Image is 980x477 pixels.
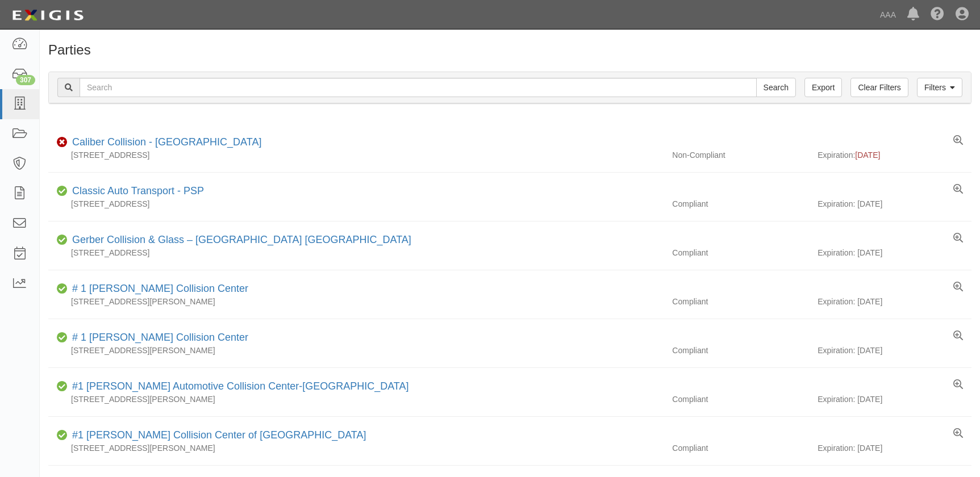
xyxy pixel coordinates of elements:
i: Compliant [57,236,68,244]
div: 307 [16,75,35,85]
div: Expiration: [818,149,971,161]
div: Expiration: [DATE] [818,198,971,210]
i: Compliant [57,187,68,195]
div: [STREET_ADDRESS][PERSON_NAME] [48,442,664,454]
a: Filters [917,78,962,97]
i: Compliant [57,383,68,391]
a: Caliber Collision - [GEOGRAPHIC_DATA] [72,136,261,148]
input: Search [80,78,757,97]
a: AAA [874,3,902,26]
div: Caliber Collision - Gainesville [68,135,261,150]
a: # 1 [PERSON_NAME] Collision Center [72,283,248,294]
div: #1 Cochran Automotive Collision Center-Monroeville [68,379,409,394]
i: Compliant [57,285,68,293]
div: Expiration: [DATE] [818,296,971,307]
div: [STREET_ADDRESS] [48,198,664,210]
div: Gerber Collision & Glass – Houston Brighton [68,233,411,248]
div: [STREET_ADDRESS] [48,149,664,161]
a: Export [804,78,842,97]
a: View results summary [953,428,963,440]
i: Help Center - Complianz [931,8,944,22]
h1: Parties [48,43,971,57]
div: # 1 Cochran Collision Center [68,330,248,345]
a: #1 [PERSON_NAME] Automotive Collision Center-[GEOGRAPHIC_DATA] [72,380,409,392]
div: Compliant [664,296,818,307]
a: View results summary [953,330,963,342]
div: #1 Cochran Collision Center of Greensburg [68,428,366,443]
i: Non-Compliant [57,139,68,147]
a: Classic Auto Transport - PSP [72,185,204,196]
i: Compliant [57,432,68,440]
a: # 1 [PERSON_NAME] Collision Center [72,332,248,343]
div: [STREET_ADDRESS] [48,247,664,258]
div: Expiration: [DATE] [818,247,971,258]
div: Expiration: [DATE] [818,394,971,405]
div: # 1 Cochran Collision Center [68,282,248,296]
span: [DATE] [855,150,880,160]
div: Compliant [664,442,818,454]
img: logo-5460c22ac91f19d4615b14bd174203de0afe785f0fc80cf4dbbc73dc1793850b.png [9,5,87,26]
a: Gerber Collision & Glass – [GEOGRAPHIC_DATA] [GEOGRAPHIC_DATA] [72,234,411,245]
a: View results summary [953,379,963,391]
div: Classic Auto Transport - PSP [68,184,204,199]
a: View results summary [953,282,963,293]
a: Clear Filters [850,78,908,97]
a: View results summary [953,233,963,244]
div: Compliant [664,198,818,210]
div: Compliant [664,247,818,258]
a: View results summary [953,135,963,147]
a: #1 [PERSON_NAME] Collision Center of [GEOGRAPHIC_DATA] [72,429,366,441]
div: Expiration: [DATE] [818,442,971,454]
a: View results summary [953,184,963,195]
div: [STREET_ADDRESS][PERSON_NAME] [48,296,664,307]
input: Search [756,78,796,97]
div: Non-Compliant [664,149,818,161]
div: [STREET_ADDRESS][PERSON_NAME] [48,394,664,405]
div: Expiration: [DATE] [818,345,971,356]
div: Compliant [664,394,818,405]
div: [STREET_ADDRESS][PERSON_NAME] [48,345,664,356]
i: Compliant [57,334,68,342]
div: Compliant [664,345,818,356]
